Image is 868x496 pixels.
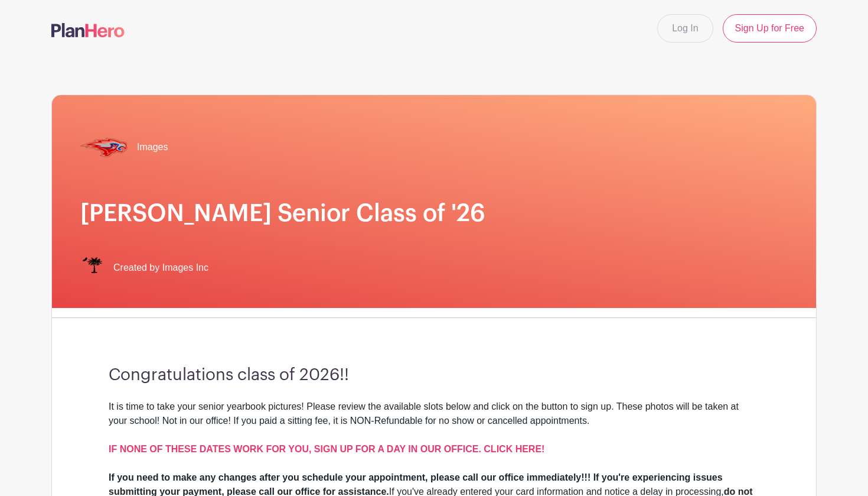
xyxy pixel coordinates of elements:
[80,124,128,171] img: hammond%20transp.%20(1).png
[113,261,208,275] span: Created by Images Inc
[137,140,168,154] span: Images
[80,199,788,228] h1: [PERSON_NAME] Senior Class of '26
[657,14,713,43] a: Log In
[109,400,759,442] div: It is time to take your senior yearbook pictures! Please review the available slots below and cli...
[109,444,544,454] a: IF NONE OF THESE DATES WORK FOR YOU, SIGN UP FOR A DAY IN OUR OFFICE. CLICK HERE!
[723,14,817,43] a: Sign Up for Free
[80,256,104,280] img: IMAGES%20logo%20transparenT%20PNG%20s.png
[109,365,759,385] h3: Congratulations class of 2026!!
[51,23,125,37] img: logo-507f7623f17ff9eddc593b1ce0a138ce2505c220e1c5a4e2b4648c50719b7d32.svg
